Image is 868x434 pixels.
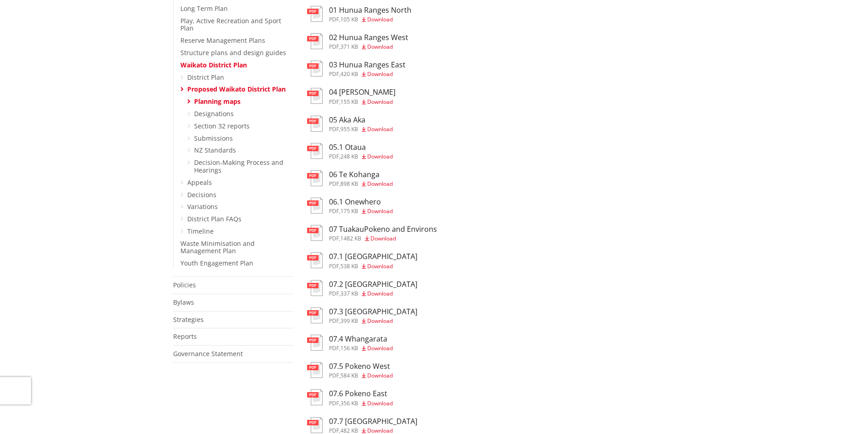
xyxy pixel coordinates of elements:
img: document-pdf.svg [307,417,323,433]
h3: 07.5 Pokeno West [329,362,393,371]
h3: 07.7 [GEOGRAPHIC_DATA] [329,417,417,426]
a: 03 Hunua Ranges East pdf,420 KB Download [307,61,406,77]
h3: 02 Hunua Ranges West [329,33,408,42]
span: 156 KB [340,344,358,352]
a: Long Term Plan [180,4,228,13]
a: 02 Hunua Ranges West pdf,371 KB Download [307,33,408,50]
a: 05 Aka Aka pdf,955 KB Download [307,116,393,132]
a: Structure plans and design guides [180,48,286,57]
span: pdf [329,15,339,23]
img: document-pdf.svg [307,6,323,22]
img: document-pdf.svg [307,198,323,214]
span: pdf [329,125,339,133]
div: , [329,291,417,296]
span: pdf [329,70,339,78]
iframe: Messenger Launcher [826,396,859,429]
a: 01 Hunua Ranges North pdf,105 KB Download [307,6,411,22]
a: Decision-Making Process and Hearings [194,158,283,174]
a: 07.7 [GEOGRAPHIC_DATA] pdf,482 KB Download [307,417,417,434]
span: Download [367,70,393,78]
span: pdf [329,372,339,379]
span: Download [367,43,393,51]
div: , [329,17,411,22]
a: Bylaws [173,298,194,306]
a: District Plan FAQs [187,214,241,223]
a: Designations [194,109,234,118]
span: 175 KB [340,207,358,215]
span: pdf [329,98,339,106]
a: 07.4 Whangarata pdf,156 KB Download [307,335,393,351]
h3: 07.6 Pokeno East [329,389,393,398]
span: 584 KB [340,372,358,379]
span: 955 KB [340,125,358,133]
span: 155 KB [340,98,358,106]
a: Planning maps [194,97,241,106]
a: Reserve Management Plans [180,36,265,45]
span: 898 KB [340,180,358,188]
div: , [329,236,437,241]
img: document-pdf.svg [307,362,323,378]
a: Section 32 reports [194,122,250,130]
div: , [329,401,393,406]
a: 07.2 [GEOGRAPHIC_DATA] pdf,337 KB Download [307,280,417,296]
img: document-pdf.svg [307,335,323,351]
div: , [329,346,393,351]
div: , [329,264,417,269]
img: document-pdf.svg [307,61,323,77]
a: Governance Statement [173,349,243,358]
h3: 07.2 [GEOGRAPHIC_DATA] [329,280,417,289]
span: 105 KB [340,15,358,23]
span: 399 KB [340,317,358,325]
div: , [329,99,395,105]
img: document-pdf.svg [307,33,323,49]
div: , [329,373,393,378]
img: document-pdf.svg [307,252,323,268]
a: Strategies [173,315,204,324]
a: NZ Standards [194,146,236,154]
span: pdf [329,290,339,297]
a: Appeals [187,178,212,187]
span: Download [367,262,393,270]
span: Download [367,207,393,215]
a: Submissions [194,134,233,143]
h3: 05 Aka Aka [329,116,393,124]
a: Play, Active Recreation and Sport Plan [180,16,281,33]
h3: 06.1 Onewhero [329,198,393,206]
a: 06.1 Onewhero pdf,175 KB Download [307,198,393,214]
h3: 03 Hunua Ranges East [329,61,406,69]
a: 07.6 Pokeno East pdf,356 KB Download [307,389,393,406]
div: , [329,44,408,50]
a: Waikato District Plan [180,61,247,69]
a: 07.1 [GEOGRAPHIC_DATA] pdf,538 KB Download [307,252,417,269]
span: pdf [329,207,339,215]
a: 07 TuakauPokeno and Environs pdf,1482 KB Download [307,225,437,241]
div: , [329,127,393,132]
img: document-pdf.svg [307,389,323,405]
img: document-pdf.svg [307,225,323,241]
span: pdf [329,235,339,242]
h3: 07.3 [GEOGRAPHIC_DATA] [329,307,417,316]
span: 356 KB [340,399,358,407]
a: Youth Engagement Plan [180,259,253,267]
span: 337 KB [340,290,358,297]
img: document-pdf.svg [307,280,323,296]
div: , [329,428,417,434]
a: Proposed Waikato District Plan [187,85,286,93]
a: 04 [PERSON_NAME] pdf,155 KB Download [307,88,395,104]
img: document-pdf.svg [307,170,323,186]
span: 248 KB [340,153,358,160]
span: Download [367,317,393,325]
img: document-pdf.svg [307,88,323,104]
span: Download [370,235,396,242]
span: Download [367,153,393,160]
h3: 04 [PERSON_NAME] [329,88,395,97]
img: document-pdf.svg [307,307,323,323]
div: , [329,181,393,187]
span: Download [367,125,393,133]
a: Timeline [187,227,214,235]
span: pdf [329,399,339,407]
span: 538 KB [340,262,358,270]
img: document-pdf.svg [307,116,323,132]
a: Policies [173,281,196,289]
span: pdf [329,262,339,270]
